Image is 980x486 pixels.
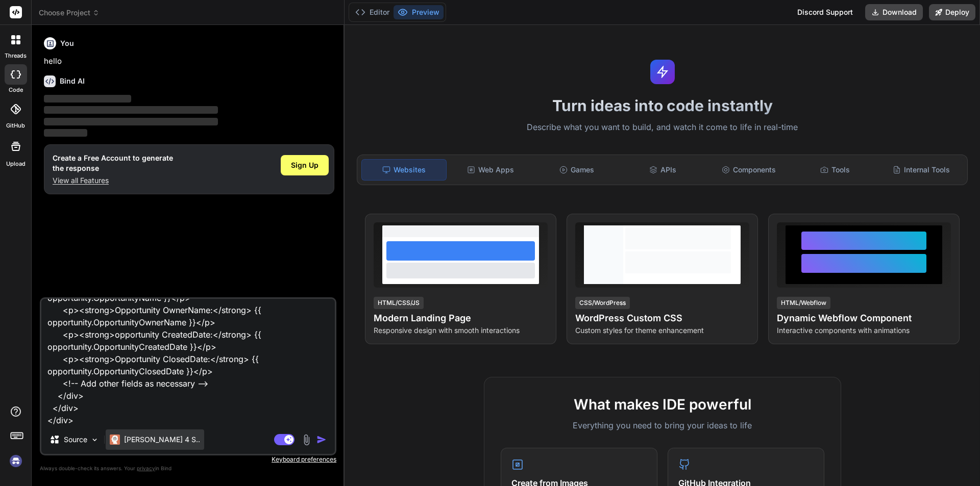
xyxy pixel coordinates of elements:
div: Tools [793,159,877,181]
p: Custom styles for theme enhancement [575,325,749,336]
h6: You [60,38,74,48]
label: threads [5,52,27,60]
div: Components [707,159,791,181]
div: Games [535,159,619,181]
p: Source [64,434,87,445]
span: ‌ [44,118,218,125]
p: Responsive design with smooth interactions [374,325,548,336]
h1: Create a Free Account to generate the response [53,153,173,173]
p: [PERSON_NAME] 4 S.. [124,434,200,445]
label: code [9,86,23,94]
h4: Dynamic Webflow Component [777,311,951,325]
p: Interactive components with animations [777,325,951,336]
div: HTML/CSS/JS [374,297,424,309]
p: hello [44,56,334,67]
span: ‌ [44,95,131,103]
label: Upload [6,160,26,168]
p: View all Features [53,175,173,186]
div: CSS/WordPress [575,297,630,309]
label: GitHub [6,121,25,130]
span: Choose Project [39,8,100,18]
h4: Modern Landing Page [374,311,548,325]
div: Websites [361,159,447,181]
div: Web Apps [449,159,533,181]
img: Claude 4 Sonnet [110,434,120,445]
p: Everything you need to bring your ideas to life [501,419,824,431]
span: privacy [137,465,155,471]
span: ‌ [44,129,87,137]
p: Keyboard preferences [40,455,336,464]
img: attachment [301,434,312,446]
button: Editor [351,5,394,19]
h4: WordPress Custom CSS [575,311,749,325]
button: Deploy [929,4,975,20]
img: signin [7,452,24,470]
h2: What makes IDE powerful [501,394,824,415]
div: Discord Support [791,4,859,20]
span: ‌ [44,106,218,114]
button: Download [865,4,923,20]
img: icon [316,434,327,445]
div: HTML/Webflow [777,297,830,309]
p: Always double-check its answers. Your in Bind [40,464,336,473]
textarea: <!-- Opportunity Details Popup --> <div *ngIf="selectedOpportunities.length > 0" class="popup" [n... [41,299,335,425]
img: Pick Models [90,436,99,444]
p: Describe what you want to build, and watch it come to life in real-time [351,121,974,134]
h6: Bind AI [60,76,85,86]
div: APIs [621,159,705,181]
div: Internal Tools [879,159,963,181]
button: Preview [394,5,444,19]
h1: Turn ideas into code instantly [351,96,974,115]
span: Sign Up [291,160,318,170]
